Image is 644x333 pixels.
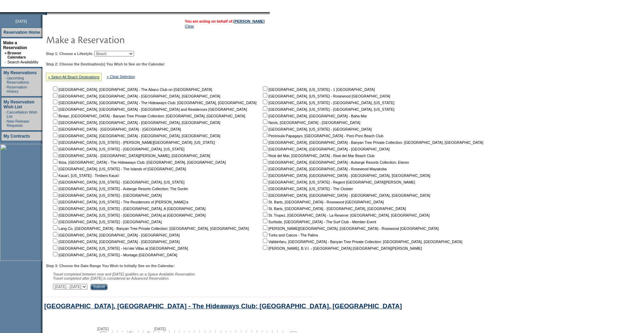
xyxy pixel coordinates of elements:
nobr: Real del Mar, [GEOGRAPHIC_DATA] - Real del Mar Beach Club [261,154,375,158]
nobr: [GEOGRAPHIC_DATA], [GEOGRAPHIC_DATA] - [GEOGRAPHIC_DATA], [GEOGRAPHIC_DATA] [52,94,220,98]
nobr: [GEOGRAPHIC_DATA], [US_STATE] - [PERSON_NAME][GEOGRAPHIC_DATA], [US_STATE] [52,140,215,145]
a: [GEOGRAPHIC_DATA], [GEOGRAPHIC_DATA] - The Hideaways Club: [GEOGRAPHIC_DATA], [GEOGRAPHIC_DATA] [44,302,402,310]
nobr: [GEOGRAPHIC_DATA], [US_STATE] - [GEOGRAPHIC_DATA], [US_STATE] [52,180,184,184]
nobr: [GEOGRAPHIC_DATA], [GEOGRAPHIC_DATA] - Auberge Resorts Collection: Etereo [261,160,409,164]
a: [PERSON_NAME] [234,19,265,23]
nobr: Vabbinfaru, [GEOGRAPHIC_DATA] - Banyan Tree Private Collection: [GEOGRAPHIC_DATA], [GEOGRAPHIC_DATA] [261,240,462,244]
a: » Clear Selection [107,75,135,79]
nobr: [GEOGRAPHIC_DATA], [GEOGRAPHIC_DATA] - The Hideaways Club: [GEOGRAPHIC_DATA], [GEOGRAPHIC_DATA] [52,101,257,105]
a: Cancellation Wish List [7,110,37,118]
nobr: Surfside, [GEOGRAPHIC_DATA] - The Surf Club - Member Event [261,220,376,224]
nobr: [GEOGRAPHIC_DATA], [GEOGRAPHIC_DATA] - Banyan Tree Private Collection: [GEOGRAPHIC_DATA], [GEOGRA... [261,140,483,145]
b: Step 2: Choose the Destination(s) You Wish to See on the Calendar: [46,62,165,66]
span: Travel completed between now and [DATE] qualifies as a Space Available Reservation. [53,272,196,276]
b: Step 3: Choose the Date Range You Wish to Initially See on the Calendar: [46,264,175,268]
nobr: St. Barts, [GEOGRAPHIC_DATA] - Rosewood [GEOGRAPHIC_DATA] [261,200,384,204]
nobr: [GEOGRAPHIC_DATA], [GEOGRAPHIC_DATA] - [GEOGRAPHIC_DATA], [GEOGRAPHIC_DATA] [261,193,430,198]
nobr: [GEOGRAPHIC_DATA], [GEOGRAPHIC_DATA] - [GEOGRAPHIC_DATA] [52,240,180,244]
td: · [5,110,6,118]
a: Clear [185,24,194,28]
nobr: [GEOGRAPHIC_DATA], [US_STATE] - [GEOGRAPHIC_DATA] [261,127,372,131]
a: New Release Requests [7,119,29,127]
nobr: [GEOGRAPHIC_DATA], [US_STATE] - Rosewood [GEOGRAPHIC_DATA] [261,94,390,98]
nobr: [GEOGRAPHIC_DATA], [GEOGRAPHIC_DATA] - Baha Mar [261,114,367,118]
nobr: [GEOGRAPHIC_DATA], [GEOGRAPHIC_DATA] - [GEOGRAPHIC_DATA], [GEOGRAPHIC_DATA] [261,173,430,178]
a: » Select All Beach Destinations [48,75,100,79]
a: My Reservations [3,70,37,75]
nobr: [GEOGRAPHIC_DATA], [GEOGRAPHIC_DATA] - [GEOGRAPHIC_DATA], [GEOGRAPHIC_DATA] [52,134,220,138]
nobr: [GEOGRAPHIC_DATA], [US_STATE] - [GEOGRAPHIC_DATA], [US_STATE] [261,101,394,105]
nobr: Lang Co, [GEOGRAPHIC_DATA] - Banyan Tree Private Collection: [GEOGRAPHIC_DATA], [GEOGRAPHIC_DATA] [52,226,249,231]
nobr: [GEOGRAPHIC_DATA], [US_STATE] - The Cloister [261,187,353,191]
a: Browse Calendars [7,51,26,59]
nobr: [GEOGRAPHIC_DATA], [US_STATE] - Auberge Resorts Collection: The Dunlin [52,187,188,191]
a: Reservation Home [3,30,40,35]
nobr: [GEOGRAPHIC_DATA], [GEOGRAPHIC_DATA] - [GEOGRAPHIC_DATA], [GEOGRAPHIC_DATA] [52,121,220,125]
span: [DATE] [97,327,109,331]
span: [DATE] [154,327,166,331]
nobr: [GEOGRAPHIC_DATA], [US_STATE] - Montage [GEOGRAPHIC_DATA] [52,253,177,257]
span: You are acting on behalf of: [185,19,265,23]
td: · [5,85,6,93]
nobr: [GEOGRAPHIC_DATA], [GEOGRAPHIC_DATA] - [GEOGRAPHIC_DATA] and Residences [GEOGRAPHIC_DATA] [52,107,247,111]
nobr: [GEOGRAPHIC_DATA], [US_STATE] - Regent [GEOGRAPHIC_DATA][PERSON_NAME] [261,180,415,184]
a: Make a Reservation [3,40,27,50]
nobr: Peninsula Papagayo, [GEOGRAPHIC_DATA] - Poro Poro Beach Club [261,134,383,138]
nobr: [GEOGRAPHIC_DATA], [US_STATE] - [GEOGRAPHIC_DATA], [US_STATE] [52,147,184,151]
nobr: Turks and Caicos - The Palms [261,233,318,237]
nobr: [PERSON_NAME], B.V.I. - [GEOGRAPHIC_DATA] [GEOGRAPHIC_DATA][PERSON_NAME] [261,246,422,250]
nobr: [GEOGRAPHIC_DATA], [US_STATE] - [GEOGRAPHIC_DATA], [US_STATE] [261,107,394,111]
nobr: [GEOGRAPHIC_DATA], [US_STATE] - The Residences of [PERSON_NAME]'a [52,200,188,204]
b: Step 1: Choose a Lifestyle: [46,52,93,56]
nobr: [GEOGRAPHIC_DATA], [US_STATE] - Ho'olei Villas at [GEOGRAPHIC_DATA] [52,246,188,250]
a: My Reservation Wish List [3,100,34,109]
img: pgTtlMakeReservation.gif [46,32,185,46]
nobr: [GEOGRAPHIC_DATA], [GEOGRAPHIC_DATA] - [GEOGRAPHIC_DATA] [261,147,390,151]
nobr: [GEOGRAPHIC_DATA], [US_STATE] - [GEOGRAPHIC_DATA] [52,220,162,224]
input: Submit [91,284,108,290]
nobr: [GEOGRAPHIC_DATA], [US_STATE] - 1 [GEOGRAPHIC_DATA] [261,87,375,92]
nobr: [GEOGRAPHIC_DATA], [US_STATE] - [GEOGRAPHIC_DATA] at [GEOGRAPHIC_DATA] [52,213,205,217]
nobr: [GEOGRAPHIC_DATA], [US_STATE] - The Islands of [GEOGRAPHIC_DATA] [52,167,186,171]
a: My Contracts [3,134,30,139]
nobr: [PERSON_NAME][GEOGRAPHIC_DATA], [GEOGRAPHIC_DATA] - Rosewood [GEOGRAPHIC_DATA] [261,226,439,231]
nobr: St. Tropez, [GEOGRAPHIC_DATA] - La Reserve: [GEOGRAPHIC_DATA], [GEOGRAPHIC_DATA] [261,213,430,217]
td: · [5,60,7,64]
nobr: Travel completed after [DATE] is considered an Advanced Reservation. [53,276,170,280]
a: Reservation History [7,85,27,93]
nobr: Ibiza, [GEOGRAPHIC_DATA] - The Hideaways Club: [GEOGRAPHIC_DATA], [GEOGRAPHIC_DATA] [52,160,226,164]
nobr: Bintan, [GEOGRAPHIC_DATA] - Banyan Tree Private Collection: [GEOGRAPHIC_DATA], [GEOGRAPHIC_DATA] [52,114,245,118]
td: · [5,119,6,127]
span: [DATE] [15,19,27,23]
nobr: [GEOGRAPHIC_DATA], [US_STATE] - [GEOGRAPHIC_DATA], A [GEOGRAPHIC_DATA] [52,207,205,211]
nobr: [GEOGRAPHIC_DATA] - [GEOGRAPHIC_DATA][PERSON_NAME], [GEOGRAPHIC_DATA] [52,154,210,158]
nobr: [GEOGRAPHIC_DATA], [GEOGRAPHIC_DATA] - [GEOGRAPHIC_DATA] [52,233,180,237]
td: · [5,76,6,84]
img: promoShadowLeftCorner.gif [45,12,47,15]
a: Upcoming Reservations [7,76,29,84]
nobr: [GEOGRAPHIC_DATA], [US_STATE] - [GEOGRAPHIC_DATA] [52,193,162,198]
nobr: St. Barts, [GEOGRAPHIC_DATA] - [GEOGRAPHIC_DATA], [GEOGRAPHIC_DATA] [261,207,406,211]
nobr: [GEOGRAPHIC_DATA], [GEOGRAPHIC_DATA] - Rosewood Mayakoba [261,167,387,171]
nobr: Nevis, [GEOGRAPHIC_DATA] - [GEOGRAPHIC_DATA] [261,121,360,125]
nobr: [GEOGRAPHIC_DATA], [GEOGRAPHIC_DATA] - The Abaco Club on [GEOGRAPHIC_DATA] [52,87,212,92]
b: » [5,51,7,55]
nobr: [GEOGRAPHIC_DATA] - [GEOGRAPHIC_DATA] - [GEOGRAPHIC_DATA] [52,127,181,131]
a: Search Availability [7,60,38,64]
nobr: Kaua'i, [US_STATE] - Timbers Kaua'i [52,173,119,178]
